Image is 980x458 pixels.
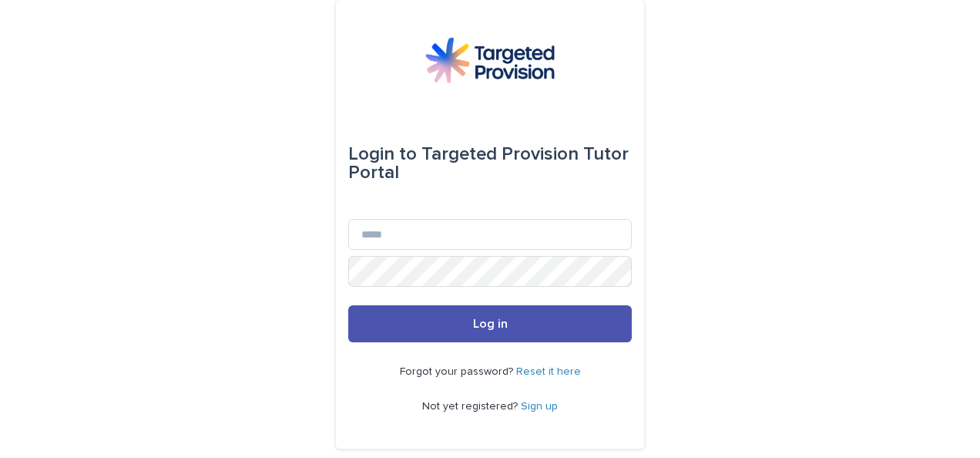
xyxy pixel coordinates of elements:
span: Login to [348,145,417,163]
img: M5nRWzHhSzIhMunXDL62 [425,37,555,83]
a: Reset it here [516,366,581,377]
span: Forgot your password? [400,366,516,377]
span: Log in [473,318,508,330]
a: Sign up [521,401,558,412]
div: Targeted Provision Tutor Portal [348,133,632,194]
span: Not yet registered? [422,401,521,412]
button: Log in [348,305,632,342]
